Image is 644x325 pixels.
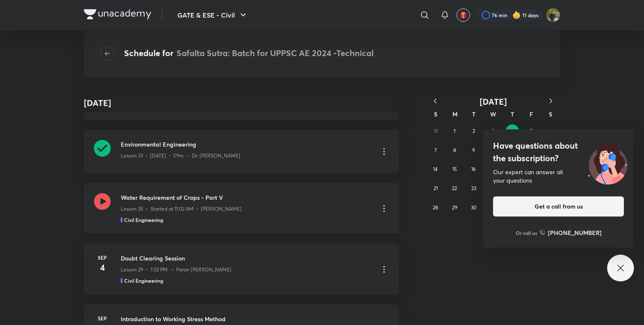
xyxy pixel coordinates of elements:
[429,201,442,214] button: September 28, 2025
[453,147,456,153] abbr: September 8, 2025
[472,110,475,118] abbr: Tuesday
[467,124,480,138] button: September 2, 2025
[121,205,241,213] p: Lesson 35 • Started at 11:02 AM • [PERSON_NAME]
[473,128,475,134] abbr: September 2, 2025
[448,124,461,138] button: September 1, 2025
[511,128,514,134] abbr: September 4, 2025
[94,261,111,274] h4: 4
[549,110,552,118] abbr: Saturday
[549,128,552,134] abbr: September 6, 2025
[467,144,480,157] button: September 9, 2025
[444,96,542,107] button: [DATE]
[471,185,476,191] abbr: September 23, 2025
[546,8,560,22] img: shubham rawat
[493,196,624,217] button: Get a call from us
[493,168,624,185] div: Our expert can answer all your questions
[84,97,111,109] h4: [DATE]
[480,96,507,107] span: [DATE]
[121,266,231,273] p: Lesson 29 • 1:02 PM • Paran [PERSON_NAME]
[84,130,399,173] a: Environmental EngineeringLesson 33 • [DATE] • 59m • Dr. [PERSON_NAME]
[124,216,163,224] h5: Civil Engineering
[434,147,437,153] abbr: September 7, 2025
[448,201,461,214] button: September 29, 2025
[84,9,151,19] img: Company Logo
[433,166,438,172] abbr: September 14, 2025
[512,11,521,19] img: streak
[540,228,602,237] a: [PHONE_NUMBER]
[121,254,372,263] h3: Doubt Clearing Session
[429,182,442,195] button: September 21, 2025
[452,166,457,172] abbr: September 15, 2025
[452,185,457,191] abbr: September 22, 2025
[525,124,538,138] button: September 5, 2025
[434,185,438,191] abbr: September 21, 2025
[467,182,480,195] button: September 23, 2025
[544,124,557,138] button: September 6, 2025
[121,193,372,202] h3: Water Requirement of Crops - Part V
[460,11,467,19] img: avatar
[94,315,111,322] h6: Sep
[467,201,480,214] button: September 30, 2025
[448,182,461,195] button: September 22, 2025
[177,47,374,59] span: Safalta Sutra: Batch for UPPSC AE 2024 -Technical
[493,139,624,165] h4: Have questions about the subscription?
[121,140,372,149] h3: Environmental Engineering
[448,162,461,176] button: September 15, 2025
[84,183,399,234] a: Water Requirement of Crops - Part VLesson 35 • Started at 11:02 AM • [PERSON_NAME]Civil Engineering
[429,144,442,157] button: September 7, 2025
[84,9,151,21] a: Company Logo
[434,110,437,118] abbr: Sunday
[121,152,240,160] p: Lesson 33 • [DATE] • 59m • Dr. [PERSON_NAME]
[581,139,634,185] img: ttu_illustration_new.svg
[452,110,457,118] abbr: Monday
[506,124,519,138] button: September 4, 2025
[454,128,455,134] abbr: September 1, 2025
[467,162,480,176] button: September 16, 2025
[84,244,399,294] a: Sep4Doubt Clearing SessionLesson 29 • 1:02 PM • Paran [PERSON_NAME]Civil Engineering
[516,229,537,237] p: Or call us
[124,47,374,60] h4: Schedule for
[492,128,494,134] abbr: September 3, 2025
[448,144,461,157] button: September 8, 2025
[433,204,438,211] abbr: September 28, 2025
[511,110,514,118] abbr: Thursday
[429,162,442,176] button: September 14, 2025
[471,204,476,211] abbr: September 30, 2025
[457,8,470,22] button: avatar
[486,124,500,138] button: September 3, 2025
[530,128,533,134] abbr: September 5, 2025
[472,147,475,153] abbr: September 9, 2025
[490,110,496,118] abbr: Wednesday
[124,277,163,284] h5: Civil Engineering
[471,166,476,172] abbr: September 16, 2025
[121,315,372,323] h3: Introduction to Working Stress Method
[452,204,457,211] abbr: September 29, 2025
[94,254,111,261] h6: Sep
[548,228,602,237] h6: [PHONE_NUMBER]
[530,110,533,118] abbr: Friday
[172,7,253,23] button: GATE & ESE - Civil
